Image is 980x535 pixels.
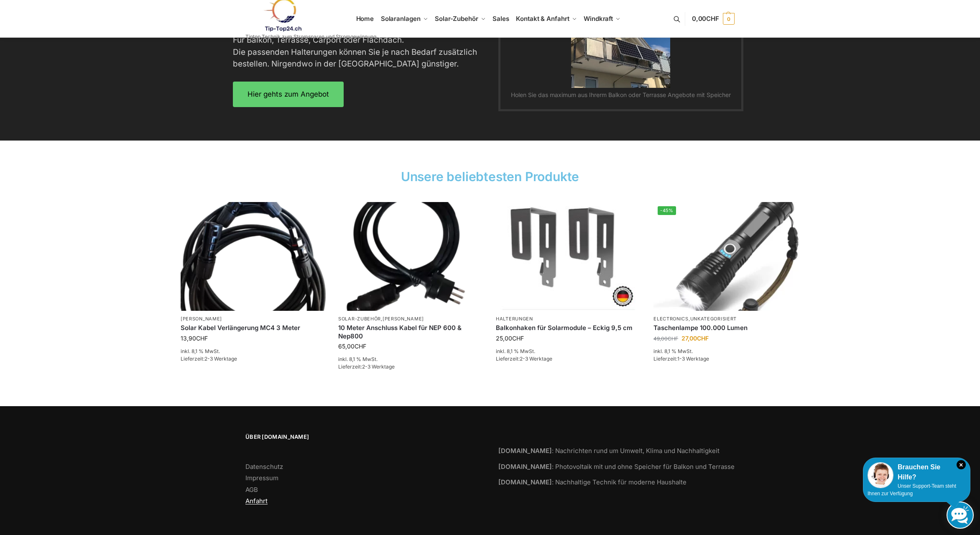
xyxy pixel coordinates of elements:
img: Home 21 [653,202,799,311]
a: -45%Extrem Starke Taschenlampe [653,202,799,311]
bdi: 13,90 [181,335,208,342]
span: 0,00 [692,15,719,23]
i: Schließen [957,460,966,469]
a: Taschenlampe 100.000 Lumen [653,324,799,332]
strong: [DOMAIN_NAME] [498,463,552,471]
span: CHF [355,343,366,350]
span: Hier gehts zum Angebot [248,91,329,98]
p: inkl. 8,1 % MwSt. [181,348,326,355]
div: Brauchen Sie Hilfe? [868,462,966,482]
a: Electronics [653,316,689,322]
a: Hier gehts zum Angebot [233,82,344,107]
span: Solar-Zubehör [435,15,478,23]
img: Home 19 [338,202,483,311]
a: Balkonhaken für Solarmodule – Eckig 9,5 cm [496,324,641,332]
strong: [DOMAIN_NAME] [498,447,552,455]
a: Anschlusskabel-3meter [338,202,483,311]
img: Customer service [868,462,893,488]
img: Home 12 [181,202,326,311]
p: , [653,316,799,322]
a: Anfahrt [245,497,268,505]
p: , [338,316,483,322]
figcaption: Holen Sie das maximum aus Ihrerm Balkon oder Terrasse Angebote mit Speicher [505,90,737,99]
a: Solar-Zubehör [338,316,381,322]
a: AGB [245,486,258,494]
a: Unkategorisiert [690,316,737,322]
a: [PERSON_NAME] [383,316,424,322]
a: Solar Kabel Verlängerung MC4 3 Meter [181,324,326,332]
bdi: 49,00 [653,335,678,342]
span: 2-3 Werktage [520,356,552,362]
span: Sales [493,15,509,23]
span: CHF [706,15,719,23]
a: Impressum [245,474,278,482]
span: Lieferzeit: [496,356,552,362]
a: 0,00CHF 0 [692,6,735,31]
span: 0 [723,13,735,25]
a: Solar-Verlängerungskabel [181,202,326,311]
span: CHF [512,335,524,342]
bdi: 27,00 [681,335,709,342]
span: Windkraft [584,15,613,23]
a: Halterungen [496,316,533,322]
span: Solaranlagen [381,15,421,23]
a: [DOMAIN_NAME]: Nachhaltige Technik für moderne Haushalte [498,478,687,486]
span: Kontakt & Anfahrt [516,15,569,23]
strong: [DOMAIN_NAME] [498,478,552,486]
span: CHF [196,335,208,342]
h2: Unsere beliebtesten Produkte [181,168,799,185]
bdi: 65,00 [338,343,366,350]
span: Über [DOMAIN_NAME] [245,433,482,441]
span: Lieferzeit: [181,356,237,362]
span: Lieferzeit: [338,363,395,370]
img: Home 20 [496,202,641,311]
p: inkl. 8,1 % MwSt. [338,356,483,363]
a: Datenschutz [245,463,283,471]
span: Lieferzeit: [653,356,709,362]
span: 2-3 Werktage [204,356,237,362]
bdi: 25,00 [496,335,524,342]
a: [DOMAIN_NAME]: Photovoltaik mit und ohne Speicher für Balkon und Terrasse [498,463,735,471]
a: 10 Meter Anschluss Kabel für NEP 600 & Nep800 [338,324,483,340]
span: Unser Support-Team steht Ihnen zur Verfügung [868,483,956,497]
a: [DOMAIN_NAME]: Nachrichten rund um Umwelt, Klima und Nachhaltigkeit [498,447,720,455]
span: 1-3 Werktage [677,356,709,362]
p: inkl. 8,1 % MwSt. [496,348,641,355]
span: CHF [668,335,678,342]
a: [PERSON_NAME] [181,316,222,322]
span: CHF [697,335,709,342]
h3: Unser bestes und leistungsstärkste Stecker Kraftwerk. Für Balkon, Terrasse, Carport oder Flachdac... [233,23,478,70]
a: Balkonhaken eckig [496,202,641,311]
p: Tiptop Technik zum Stromsparen und Stromgewinnung [245,34,376,39]
span: 2-3 Werktage [362,363,395,370]
p: inkl. 8,1 % MwSt. [653,348,799,355]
